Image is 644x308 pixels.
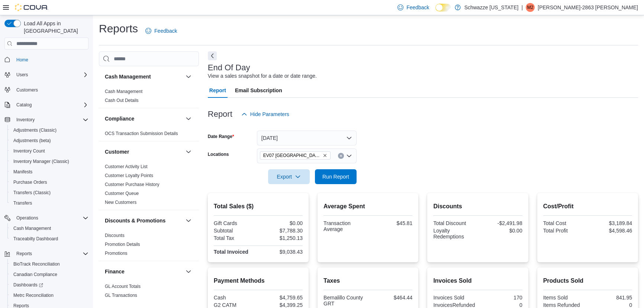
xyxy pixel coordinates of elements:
span: Adjustments (Classic) [13,127,57,133]
div: Subtotal [214,228,257,234]
button: Remove EV07 Paradise Hills from selection in this group [323,153,327,158]
a: Customer Loyalty Points [105,173,153,178]
a: Dashboards [10,280,46,289]
a: Traceabilty Dashboard [10,234,61,243]
div: Items Sold [543,295,586,301]
button: Metrc Reconciliation [7,290,91,301]
span: Run Report [322,173,349,180]
span: Discounts [105,232,125,238]
a: Canadian Compliance [10,270,60,279]
div: $0.00 [260,220,303,226]
button: Cash Management [184,72,193,81]
div: Items Refunded [543,302,586,308]
div: G2 CATM [214,302,257,308]
button: Discounts & Promotions [105,217,183,224]
span: EV07 [GEOGRAPHIC_DATA] [263,152,321,159]
button: BioTrack Reconciliation [7,259,91,269]
span: Transfers [13,200,32,206]
a: Feedback [142,23,180,38]
span: Purchase Orders [10,178,88,187]
div: $0.00 [479,228,522,234]
a: Cash Management [10,224,54,233]
a: Promotions [105,251,128,256]
span: Report [209,83,226,98]
a: Home [13,55,31,64]
button: Export [268,169,310,184]
h2: Payment Methods [214,276,303,285]
span: EV07 Paradise Hills [260,151,331,160]
span: Manifests [13,169,32,175]
span: Operations [16,215,38,221]
div: Total Profit [543,228,586,234]
h2: Invoices Sold [433,276,522,285]
span: Home [16,57,28,63]
span: Traceabilty Dashboard [13,236,58,242]
div: Cash Management [99,87,199,108]
button: Operations [1,213,91,223]
button: Inventory [13,115,38,124]
button: Clear input [338,153,344,159]
button: Hide Parameters [238,107,292,122]
span: Inventory Manager (Classic) [13,158,69,164]
a: Inventory Count [10,147,48,155]
div: $464.44 [370,295,413,301]
span: Feedback [406,4,429,11]
div: Matthew-2863 Turner [526,3,535,12]
button: Customers [1,84,91,95]
a: Customers [13,86,41,94]
div: Total Cost [543,220,586,226]
a: Inventory Manager (Classic) [10,157,72,166]
span: BioTrack Reconciliation [13,261,60,267]
label: Date Range [208,134,234,139]
span: Email Subscription [235,83,282,98]
div: $9,038.43 [260,249,303,255]
span: GL Account Totals [105,283,141,289]
h2: Average Spent [323,202,412,211]
span: Adjustments (beta) [10,136,88,145]
button: Users [13,70,31,79]
span: Home [13,55,88,64]
a: Customer Activity List [105,164,148,169]
span: Reports [16,251,32,257]
span: Customer Loyalty Points [105,173,153,179]
div: Total Discount [433,220,476,226]
button: Purchase Orders [7,177,91,187]
button: Discounts & Promotions [184,216,193,225]
span: Adjustments (beta) [13,138,51,144]
button: Catalog [13,100,35,109]
button: Cash Management [105,73,183,80]
span: Cash Management [10,224,88,233]
span: Operations [13,214,88,222]
button: Compliance [184,114,193,123]
button: Reports [1,248,91,259]
span: Catalog [16,102,32,108]
div: 841.95 [589,295,632,301]
a: Promotion Details [105,242,140,247]
div: Bernalillo County GRT [323,295,367,307]
button: Inventory Manager (Classic) [7,156,91,167]
div: InvoicesRefunded [433,302,476,308]
a: Cash Management [105,89,142,94]
div: -$2,491.98 [479,220,522,226]
span: New Customers [105,199,136,205]
span: Transfers (Classic) [10,188,88,197]
a: OCS Transaction Submission Details [105,131,178,136]
button: Transfers [7,198,91,208]
div: Discounts & Promotions [99,231,199,261]
span: Users [13,70,88,79]
h1: Reports [99,21,138,36]
h2: Cost/Profit [543,202,632,211]
h3: Discounts & Promotions [105,217,165,224]
p: Schwazze [US_STATE] [464,3,519,12]
div: $4,399.25 [260,302,303,308]
a: Manifests [10,167,35,176]
span: Traceabilty Dashboard [10,234,88,243]
button: Customer [184,147,193,156]
span: Transfers (Classic) [13,190,51,196]
input: Dark Mode [435,4,451,12]
span: Inventory [16,117,35,123]
div: Invoices Sold [433,295,476,301]
strong: Total Invoiced [214,249,248,255]
a: Transfers (Classic) [10,188,54,197]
